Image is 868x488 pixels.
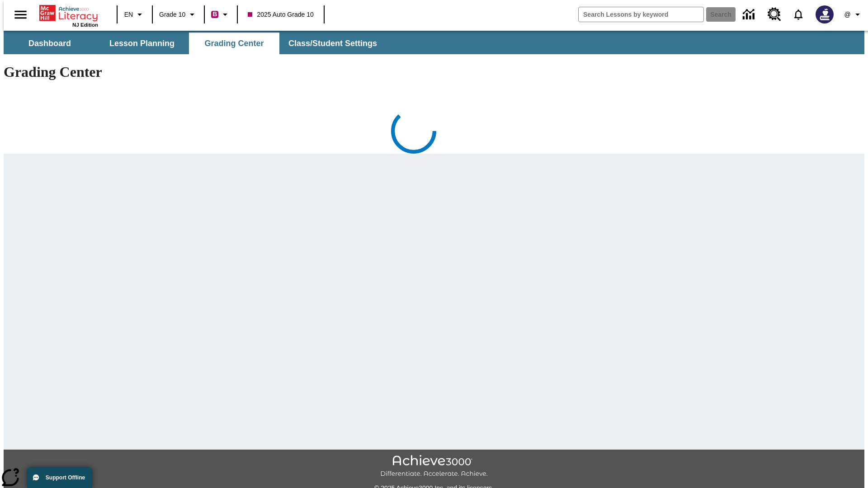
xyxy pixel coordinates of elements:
[288,38,377,49] span: Class/Student Settings
[787,3,810,26] a: Notifications
[189,33,279,54] button: Grading Center
[208,6,234,23] button: Boost Class color is violet red. Change class color
[156,6,201,23] button: Grade: Grade 10, Select a grade
[124,10,133,19] span: EN
[4,33,385,54] div: SubNavbar
[120,6,149,23] button: Language: EN, Select a language
[4,64,864,80] h1: Grading Center
[810,3,839,26] button: Select a new avatar
[109,38,175,49] span: Lesson Planning
[39,3,98,28] div: Home
[97,33,187,54] button: Lesson Planning
[844,10,850,19] span: @
[159,10,185,19] span: Grade 10
[46,474,85,481] span: Support Offline
[281,33,384,54] button: Class/Student Settings
[737,2,762,27] a: Data Center
[816,5,834,23] img: Avatar
[839,6,868,23] button: Profile/Settings
[248,10,313,19] span: 2025 Auto Grade 10
[39,4,98,22] a: Home
[212,9,217,20] span: B
[380,455,488,478] img: Achieve3000 Differentiate Accelerate Achieve
[7,1,34,28] button: Open side menu
[28,38,71,49] span: Dashboard
[762,2,787,27] a: Resource Center, Will open in new tab
[4,31,864,54] div: SubNavbar
[5,33,95,54] button: Dashboard
[72,22,98,28] span: NJ Edition
[27,467,92,488] button: Support Offline
[579,7,703,22] input: search field
[204,38,264,49] span: Grading Center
